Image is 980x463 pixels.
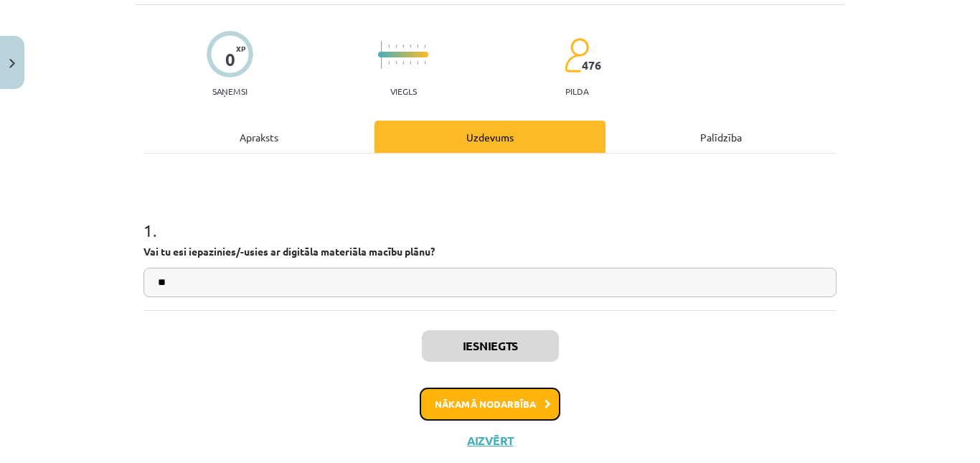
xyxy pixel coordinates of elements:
img: icon-short-line-57e1e144782c952c97e751825c79c345078a6d821885a25fce030b3d8c18986b.svg [395,61,397,65]
img: icon-short-line-57e1e144782c952c97e751825c79c345078a6d821885a25fce030b3d8c18986b.svg [424,61,425,65]
div: Palīdzība [606,121,837,153]
img: icon-short-line-57e1e144782c952c97e751825c79c345078a6d821885a25fce030b3d8c18986b.svg [410,61,411,65]
span: XP [236,45,245,52]
p: pilda [565,86,588,96]
img: students-c634bb4e5e11cddfef0936a35e636f08e4e9abd3cc4e673bd6f9a4125e45ecb1.svg [564,37,589,73]
img: icon-short-line-57e1e144782c952c97e751825c79c345078a6d821885a25fce030b3d8c18986b.svg [402,45,404,48]
img: icon-short-line-57e1e144782c952c97e751825c79c345078a6d821885a25fce030b3d8c18986b.svg [395,45,397,48]
div: Uzdevums [374,121,606,153]
div: 0 [225,50,235,70]
img: icon-short-line-57e1e144782c952c97e751825c79c345078a6d821885a25fce030b3d8c18986b.svg [402,61,404,65]
img: icon-short-line-57e1e144782c952c97e751825c79c345078a6d821885a25fce030b3d8c18986b.svg [388,45,390,48]
img: icon-short-line-57e1e144782c952c97e751825c79c345078a6d821885a25fce030b3d8c18986b.svg [424,45,425,48]
div: Apraksts [143,121,374,153]
button: Nākamā nodarbība [420,388,560,421]
p: Viegls [390,86,417,96]
h1: 1 . [143,195,837,240]
img: icon-short-line-57e1e144782c952c97e751825c79c345078a6d821885a25fce030b3d8c18986b.svg [417,61,418,65]
img: icon-short-line-57e1e144782c952c97e751825c79c345078a6d821885a25fce030b3d8c18986b.svg [417,45,418,48]
strong: Vai tu esi iepazinies/-usies ar digitāla materiāla macību plānu? [143,245,435,258]
button: Aizvērt [463,434,517,448]
span: 476 [582,59,601,72]
img: icon-short-line-57e1e144782c952c97e751825c79c345078a6d821885a25fce030b3d8c18986b.svg [410,45,411,48]
button: Iesniegts [422,330,559,362]
p: Saņemsi [207,86,253,96]
img: icon-short-line-57e1e144782c952c97e751825c79c345078a6d821885a25fce030b3d8c18986b.svg [388,61,390,65]
img: icon-close-lesson-0947bae3869378f0d4975bcd49f059093ad1ed9edebbc8119c70593378902aed.svg [9,59,15,68]
img: icon-long-line-d9ea69661e0d244f92f715978eff75569469978d946b2353a9bb055b3ed8787d.svg [381,41,382,69]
